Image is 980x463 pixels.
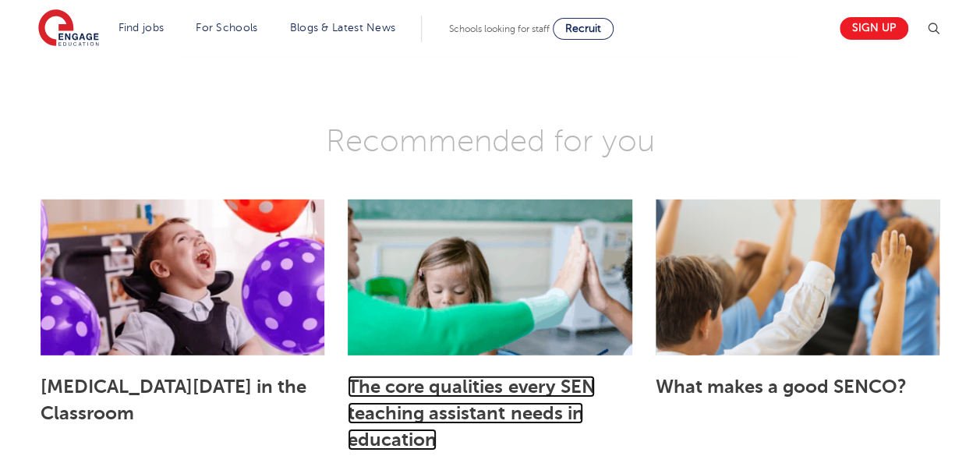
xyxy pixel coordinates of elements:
a: [MEDICAL_DATA][DATE] in the Classroom [41,376,306,424]
h3: Recommended for you [29,122,951,161]
a: The core qualities every SEN teaching assistant needs in education [348,376,595,451]
a: Find jobs [119,22,165,34]
a: Recruit [553,18,614,40]
a: For Schools [196,22,257,34]
span: Schools looking for staff [449,23,550,34]
a: Blogs & Latest News [290,22,396,34]
img: Engage Education [38,9,99,48]
a: What makes a good SENCO? [656,376,907,398]
span: Recruit [565,23,601,34]
a: Sign up [840,17,908,40]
